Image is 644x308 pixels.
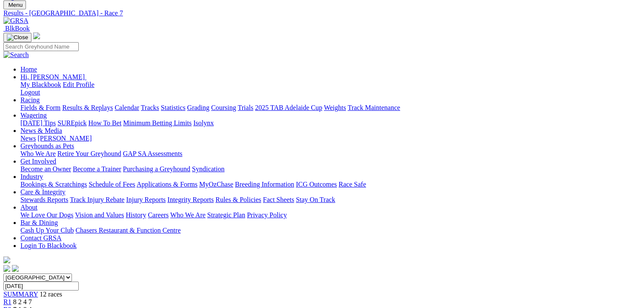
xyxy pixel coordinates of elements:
[20,142,74,150] a: Greyhounds as Pets
[3,17,29,25] img: GRSA
[187,104,209,111] a: Grading
[20,165,71,173] a: Become an Owner
[211,104,236,111] a: Coursing
[40,291,62,298] span: 12 races
[20,181,641,188] div: Industry
[207,211,245,219] a: Strategic Plan
[3,25,30,32] a: BlkBook
[13,298,32,305] span: 8 2 4 7
[20,150,56,157] a: Who We Are
[20,165,641,173] div: Get Involved
[148,211,169,219] a: Careers
[20,219,58,226] a: Bar & Dining
[193,119,214,127] a: Isolynx
[20,96,40,104] a: Racing
[247,211,287,219] a: Privacy Policy
[20,104,60,111] a: Fields & Form
[126,196,166,203] a: Injury Reports
[20,89,40,96] a: Logout
[170,211,206,219] a: Who We Are
[12,265,19,272] img: twitter.svg
[114,104,139,111] a: Calendar
[20,204,37,211] a: About
[20,173,43,180] a: Industry
[20,119,56,127] a: [DATE] Tips
[3,282,79,291] input: Select date
[20,211,73,219] a: We Love Our Dogs
[20,104,641,112] div: Racing
[3,256,10,263] img: logo-grsa-white.png
[238,104,253,111] a: Trials
[3,265,10,272] img: facebook.svg
[137,181,197,188] a: Applications & Forms
[255,104,322,111] a: 2025 TAB Adelaide Cup
[296,181,337,188] a: ICG Outcomes
[20,135,641,142] div: News & Media
[62,104,113,111] a: Results & Replays
[20,158,56,165] a: Get Involved
[20,81,61,88] a: My Blackbook
[3,9,641,17] a: Results - [GEOGRAPHIC_DATA] - Race 7
[5,25,30,32] span: BlkBook
[338,181,366,188] a: Race Safe
[63,81,94,88] a: Edit Profile
[3,298,11,305] a: R1
[7,34,28,41] img: Close
[3,33,31,42] button: Toggle navigation
[37,135,92,142] a: [PERSON_NAME]
[20,211,641,219] div: About
[141,104,159,111] a: Tracks
[70,196,124,203] a: Track Injury Rebate
[20,73,86,81] a: Hi, [PERSON_NAME]
[20,181,87,188] a: Bookings & Scratchings
[3,42,79,51] input: Search
[20,196,641,204] div: Care & Integrity
[33,32,40,39] img: logo-grsa-white.png
[57,150,121,157] a: Retire Your Greyhound
[215,196,261,203] a: Rules & Policies
[20,227,641,234] div: Bar & Dining
[123,119,192,127] a: Minimum Betting Limits
[123,150,183,157] a: GAP SA Assessments
[192,165,224,173] a: Syndication
[20,135,36,142] a: News
[348,104,400,111] a: Track Maintenance
[75,211,124,219] a: Vision and Values
[20,73,85,81] span: Hi, [PERSON_NAME]
[3,51,29,59] img: Search
[123,165,190,173] a: Purchasing a Greyhound
[20,112,47,119] a: Wagering
[20,150,641,158] div: Greyhounds as Pets
[20,234,61,242] a: Contact GRSA
[296,196,335,203] a: Stay On Track
[20,242,77,249] a: Login To Blackbook
[20,196,68,203] a: Stewards Reports
[9,2,23,8] span: Menu
[20,66,37,73] a: Home
[20,227,74,234] a: Cash Up Your Club
[3,0,26,9] button: Toggle navigation
[324,104,346,111] a: Weights
[167,196,214,203] a: Integrity Reports
[20,127,62,134] a: News & Media
[57,119,86,127] a: SUREpick
[89,119,122,127] a: How To Bet
[20,81,641,96] div: Hi, [PERSON_NAME]
[3,291,38,298] a: SUMMARY
[199,181,233,188] a: MyOzChase
[263,196,294,203] a: Fact Sheets
[235,181,294,188] a: Breeding Information
[126,211,146,219] a: History
[20,119,641,127] div: Wagering
[20,188,66,196] a: Care & Integrity
[89,181,135,188] a: Schedule of Fees
[73,165,121,173] a: Become a Trainer
[75,227,180,234] a: Chasers Restaurant & Function Centre
[161,104,186,111] a: Statistics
